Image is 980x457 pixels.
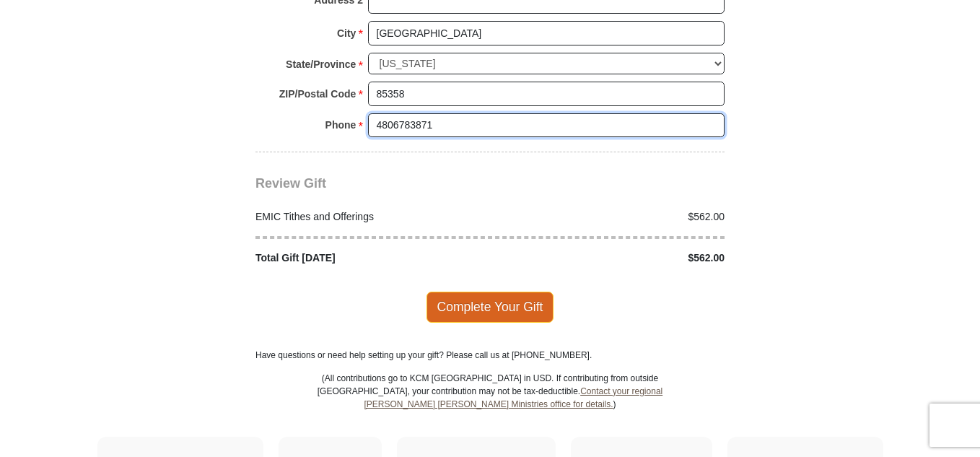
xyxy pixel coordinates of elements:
[317,372,663,437] p: (All contributions go to KCM [GEOGRAPHIC_DATA] in USD. If contributing from outside [GEOGRAPHIC_D...
[248,209,491,225] div: EMIC Tithes and Offerings
[337,23,356,43] strong: City
[286,54,356,74] strong: State/Province
[426,292,554,322] span: Complete Your Gift
[325,115,356,135] strong: Phone
[490,209,732,225] div: $562.00
[255,349,725,362] p: Have questions or need help setting up your gift? Please call us at [PHONE_NUMBER].
[279,84,356,104] strong: ZIP/Postal Code
[364,386,662,409] a: Contact your regional [PERSON_NAME] [PERSON_NAME] Ministries office for details.
[248,251,491,266] div: Total Gift [DATE]
[490,251,732,266] div: $562.00
[255,176,326,191] span: Review Gift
